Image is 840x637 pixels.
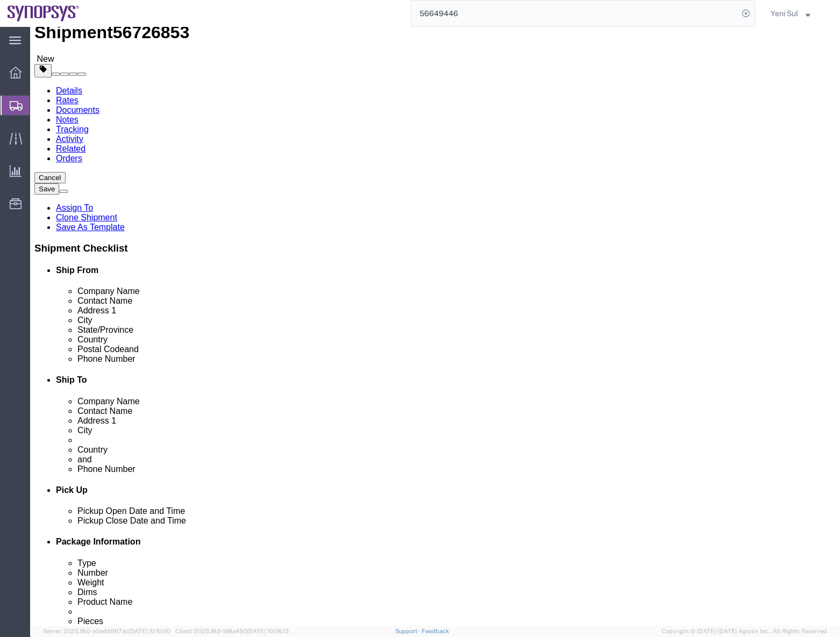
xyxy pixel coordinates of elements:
span: [DATE] 10:10:00 [129,628,170,634]
a: Support [395,628,422,634]
img: logo [8,5,80,22]
button: Yeni Sul [770,7,825,20]
iframe: FS Legacy Container [30,27,840,626]
input: Search for shipment number, reference number [411,1,738,26]
span: [DATE] 10:06:13 [247,628,289,634]
span: Copyright © [DATE]-[DATE] Agistix Inc., All Rights Reserved [661,627,827,636]
a: Feedback [422,628,449,634]
span: Client: 2025.18.0-198a450 [175,628,289,634]
span: Server: 2025.18.0-a0edd1917ac [43,628,170,634]
span: Yeni Sul [771,8,798,19]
